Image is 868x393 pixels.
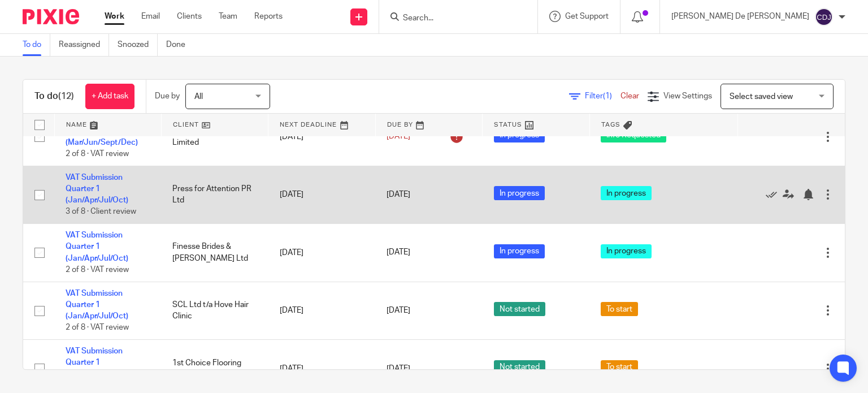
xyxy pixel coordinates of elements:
[387,133,410,141] span: [DATE]
[387,365,410,373] span: [DATE]
[494,302,545,316] span: Not started
[66,115,138,146] a: VAT Submission Quarter 3 (Mar/Jun/Sept/Dec)
[59,34,109,56] a: Reassigned
[601,122,620,128] span: Tags
[671,11,809,22] p: [PERSON_NAME] De [PERSON_NAME]
[268,166,375,224] td: [DATE]
[161,108,268,166] td: DCD Enterprises Limited
[268,282,375,340] td: [DATE]
[66,324,129,332] span: 2 of 8 · VAT review
[601,244,652,258] span: In progress
[141,11,160,22] a: Email
[34,90,74,102] h1: To do
[23,34,50,56] a: To do
[585,92,620,100] span: Filter
[105,11,124,22] a: Work
[118,34,158,56] a: Snoozed
[663,92,712,100] span: View Settings
[268,108,375,166] td: [DATE]
[85,84,134,109] a: + Add task
[601,302,638,316] span: To start
[254,11,283,22] a: Reports
[601,360,638,374] span: To start
[23,9,79,24] img: Pixie
[161,224,268,282] td: Finesse Brides & [PERSON_NAME] Ltd
[620,92,639,100] a: Clear
[66,231,128,262] a: VAT Submission Quarter 1 (Jan/Apr/Jul/Oct)
[66,174,128,205] a: VAT Submission Quarter 1 (Jan/Apr/Jul/Oct)
[387,306,410,314] span: [DATE]
[66,208,136,216] span: 3 of 8 · Client review
[387,191,410,198] span: [DATE]
[766,189,783,200] a: Mark as done
[494,186,545,200] span: In progress
[387,249,410,257] span: [DATE]
[66,150,129,158] span: 2 of 8 · VAT review
[155,90,180,102] p: Due by
[58,92,74,101] span: (12)
[601,186,652,200] span: In progress
[815,8,833,26] img: svg%3E
[219,11,237,22] a: Team
[66,266,129,274] span: 2 of 8 · VAT review
[268,224,375,282] td: [DATE]
[194,93,203,101] span: All
[494,360,545,374] span: Not started
[66,290,128,321] a: VAT Submission Quarter 1 (Jan/Apr/Jul/Oct)
[66,347,128,378] a: VAT Submission Quarter 1 (Jan/Apr/Jul/Oct)
[603,92,612,100] span: (1)
[161,282,268,340] td: SCL Ltd t/a Hove Hair Clinic
[730,93,793,101] span: Select saved view
[565,12,609,20] span: Get Support
[177,11,202,22] a: Clients
[161,166,268,224] td: Press for Attention PR Ltd
[494,244,545,258] span: In progress
[402,14,504,24] input: Search
[166,34,194,56] a: Done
